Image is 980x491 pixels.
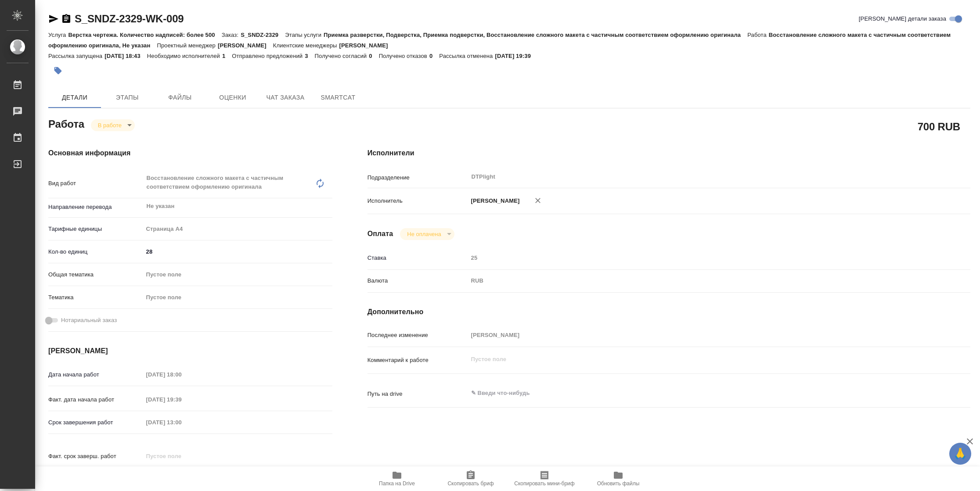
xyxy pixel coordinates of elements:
p: Отправлено предложений [232,53,305,59]
button: Добавить тэг [48,61,68,80]
p: Клиентские менеджеры [273,42,339,49]
p: Рассылка отменена [439,53,495,59]
input: Пустое поле [468,251,920,264]
div: Пустое поле [143,290,332,305]
button: Скопировать мини-бриф [508,466,581,491]
h2: 700 RUB [918,119,960,134]
p: S_SNDZ-2329 [241,32,285,38]
p: Валюта [367,276,468,285]
button: Скопировать бриф [434,466,508,491]
span: Скопировать мини-бриф [514,480,574,487]
h4: Исполнители [367,148,970,158]
p: Приемка разверстки, Подверстка, Приемка подверстки, Восстановление сложного макета с частичным со... [324,32,747,38]
button: Скопировать ссылку для ЯМессенджера [48,14,59,24]
div: RUB [468,273,920,288]
h2: Работа [48,115,84,131]
span: 🙏 [953,444,968,463]
button: Не оплачена [404,230,443,238]
button: В работе [95,122,124,129]
p: Исполнитель [367,197,468,205]
p: Работа [747,32,769,38]
span: [PERSON_NAME] детали заказа [859,14,946,23]
p: Путь на drive [367,390,468,398]
p: Комментарий к работе [367,356,468,365]
p: Подразделение [367,173,468,182]
span: Обновить файлы [597,480,640,487]
span: Скопировать бриф [447,480,494,487]
p: Получено согласий [315,53,369,59]
input: Пустое поле [143,368,220,381]
p: Тематика [48,293,143,302]
input: Пустое поле [468,329,920,341]
button: Удалить исполнителя [528,191,548,210]
span: Оценки [212,92,254,103]
p: 1 [222,53,232,59]
span: Этапы [106,92,148,103]
input: ✎ Введи что-нибудь [143,245,332,258]
input: Пустое поле [143,393,220,406]
button: Папка на Drive [360,466,434,491]
p: Вид работ [48,179,143,188]
p: 0 [429,53,439,59]
span: Папка на Drive [379,480,415,487]
p: [PERSON_NAME] [339,42,395,49]
button: Обновить файлы [581,466,655,491]
p: Факт. дата начала работ [48,395,143,404]
p: [PERSON_NAME] [468,197,520,205]
p: Факт. срок заверш. работ [48,452,143,461]
p: Срок завершения работ [48,418,143,427]
span: Детали [54,92,96,103]
p: [DATE] 18:43 [104,53,147,59]
button: Скопировать ссылку [61,14,72,24]
p: Проектный менеджер [157,42,217,49]
p: Последнее изменение [367,331,468,340]
h4: Основная информация [48,148,332,158]
div: В работе [91,119,135,131]
span: SmartCat [317,92,359,103]
h4: [PERSON_NAME] [48,346,332,356]
input: Пустое поле [143,416,220,429]
h4: Оплата [367,229,393,239]
span: Файлы [159,92,201,103]
p: Заказ: [222,32,241,38]
p: [DATE] 19:39 [495,53,537,59]
p: Общая тематика [48,270,143,279]
div: Пустое поле [146,270,322,279]
input: Пустое поле [143,450,220,462]
span: Чат заказа [264,92,306,103]
p: Дата начала работ [48,370,143,379]
div: Страница А4 [143,222,332,237]
p: Услуга [48,32,68,38]
p: 3 [305,53,314,59]
p: 0 [369,53,378,59]
p: Необходимо исполнителей [147,53,222,59]
span: Нотариальный заказ [61,316,117,325]
button: 🙏 [949,443,971,465]
p: Получено отказов [379,53,429,59]
p: Направление перевода [48,203,143,211]
div: Пустое поле [146,293,322,302]
a: S_SNDZ-2329-WK-009 [75,13,184,25]
div: В работе [400,228,454,240]
p: Ставка [367,254,468,262]
p: Рассылка запущена [48,53,104,59]
div: Пустое поле [143,267,332,282]
p: Верстка чертежа. Количество надписей: более 500 [68,32,221,38]
p: Тарифные единицы [48,225,143,233]
p: [PERSON_NAME] [218,42,273,49]
p: Кол-во единиц [48,247,143,256]
p: Этапы услуги [285,32,324,38]
h4: Дополнительно [367,307,970,317]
